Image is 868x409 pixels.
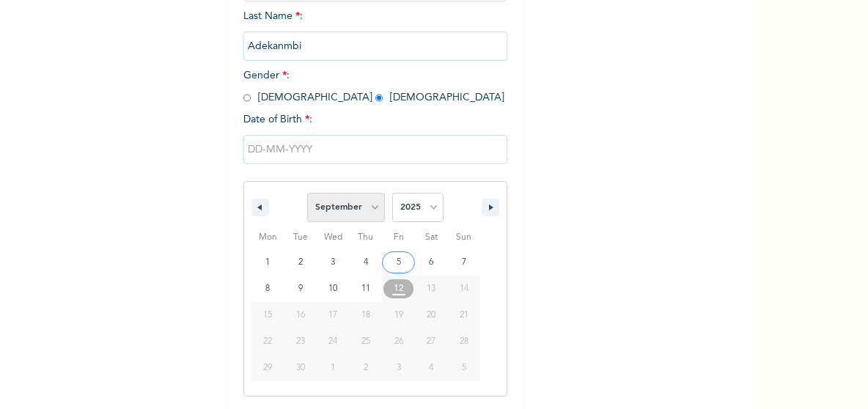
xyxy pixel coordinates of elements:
[284,328,317,355] button: 23
[350,328,383,355] button: 25
[460,302,468,328] span: 21
[397,249,401,276] span: 5
[350,249,383,276] button: 4
[243,11,507,51] span: Last Name :
[251,355,284,381] button: 29
[328,276,337,302] span: 10
[447,226,480,249] span: Sun
[415,328,448,355] button: 27
[427,328,435,355] span: 27
[243,70,504,103] span: Gender : [DEMOGRAPHIC_DATA] [DEMOGRAPHIC_DATA]
[284,355,317,381] button: 30
[415,226,448,249] span: Sat
[364,249,368,276] span: 4
[415,249,448,276] button: 6
[361,302,370,328] span: 18
[317,328,350,355] button: 24
[265,249,270,276] span: 1
[447,302,480,328] button: 21
[382,276,415,302] button: 12
[447,249,480,276] button: 7
[263,355,272,381] span: 29
[296,302,305,328] span: 16
[284,226,317,249] span: Tue
[298,249,303,276] span: 2
[284,302,317,328] button: 16
[361,328,370,355] span: 25
[243,135,507,164] input: DD-MM-YYYY
[331,249,335,276] span: 3
[243,32,507,61] input: Enter your last name
[382,328,415,355] button: 26
[243,112,312,128] span: Date of Birth :
[251,302,284,328] button: 15
[427,276,435,302] span: 13
[317,226,350,249] span: Wed
[460,276,468,302] span: 14
[429,249,433,276] span: 6
[317,249,350,276] button: 3
[382,249,415,276] button: 5
[350,226,383,249] span: Thu
[296,328,305,355] span: 23
[350,302,383,328] button: 18
[251,328,284,355] button: 22
[394,302,403,328] span: 19
[265,276,270,302] span: 8
[328,302,337,328] span: 17
[462,249,466,276] span: 7
[447,276,480,302] button: 14
[447,328,480,355] button: 28
[263,328,272,355] span: 22
[251,276,284,302] button: 8
[394,328,403,355] span: 26
[382,226,415,249] span: Fri
[317,276,350,302] button: 10
[394,276,404,302] span: 12
[298,276,303,302] span: 9
[382,302,415,328] button: 19
[328,328,337,355] span: 24
[427,302,435,328] span: 20
[460,328,468,355] span: 28
[263,302,272,328] span: 15
[317,302,350,328] button: 17
[350,276,383,302] button: 11
[415,302,448,328] button: 20
[284,249,317,276] button: 2
[284,276,317,302] button: 9
[251,249,284,276] button: 1
[251,226,284,249] span: Mon
[361,276,370,302] span: 11
[296,355,305,381] span: 30
[415,276,448,302] button: 13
